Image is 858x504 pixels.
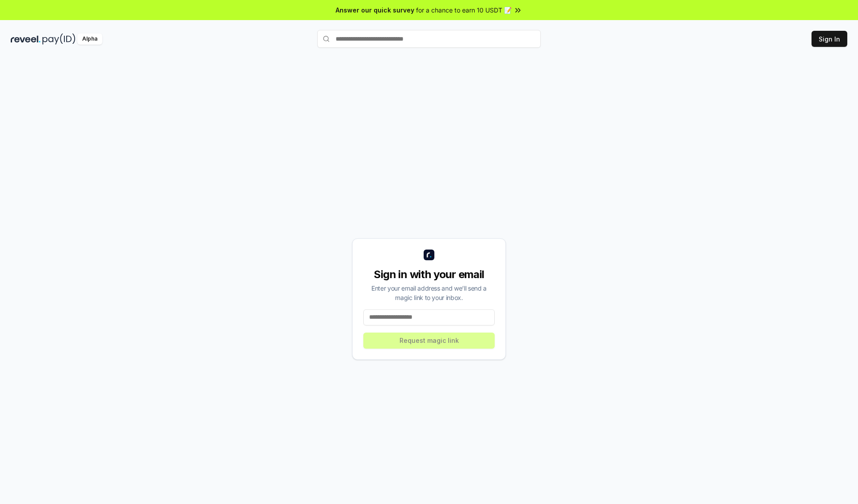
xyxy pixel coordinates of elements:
div: Sign in with your email [363,267,495,282]
img: reveel_dark [11,33,41,45]
span: for a chance to earn 10 USDT 📝 [416,5,512,15]
img: pay_id [42,33,76,45]
span: Answer our quick survey [336,5,414,15]
div: Enter your email address and we’ll send a magic link to your inbox. [363,283,495,302]
button: Sign In [812,31,847,47]
div: Alpha [77,33,102,45]
img: logo_small [424,250,434,260]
